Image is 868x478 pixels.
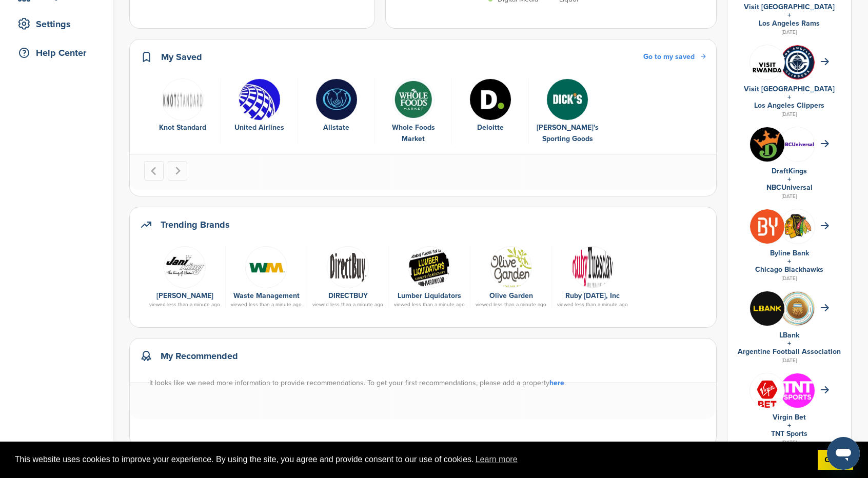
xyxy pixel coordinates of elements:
[780,213,815,239] img: Open uri20141112 64162 w7ezf4?1415807816
[744,3,835,11] a: Visit [GEOGRAPHIC_DATA]
[750,50,784,74] img: Vr
[738,347,841,356] a: Argentine Football Association
[738,192,841,201] div: [DATE]
[15,452,810,467] span: This website uses cookies to improve your experience. By using the site, you agree and provide co...
[773,413,806,422] a: Virgin Bet
[489,291,533,300] a: Olive Garden
[144,78,221,145] div: 1 of 6
[557,246,628,287] a: Data
[457,78,523,134] a: 6arvzd p 400x400 Deloitte
[245,246,287,288] img: Pzkf4yhx 400x400
[161,349,238,363] h2: My Recommended
[549,379,564,387] a: here
[474,452,519,467] a: learn more about cookies
[738,356,841,365] div: [DATE]
[226,122,292,133] div: United Airlines
[303,78,369,134] a: Bi wggbs 400x400 Allstate
[759,19,820,28] a: Los Angeles Rams
[787,93,791,102] a: +
[162,78,204,121] img: Screen shot 2018 09 07 at 9.50.07 am
[315,78,358,121] img: Bi wggbs 400x400
[787,421,791,430] a: +
[750,209,784,244] img: I0zoso7r 400x400
[394,246,465,287] a: Open uri20141112 50798 1isgcd8
[787,339,791,348] a: +
[738,438,841,447] div: [DATE]
[303,122,369,133] div: Allstate
[771,429,807,438] a: TNT Sports
[534,122,601,145] div: [PERSON_NAME]'s Sporting Goods
[164,246,206,288] img: Open uri20141112 50798 ingo57
[10,41,103,65] a: Help Center
[772,167,807,175] a: DraftKings
[312,302,383,307] div: viewed less than a minute ago
[10,12,103,36] a: Settings
[744,85,835,93] a: Visit [GEOGRAPHIC_DATA]
[738,28,841,37] div: [DATE]
[149,377,707,389] div: It looks like we need more information to provide recommendations. To get your first recommendati...
[738,274,841,283] div: [DATE]
[780,291,815,326] img: Mekkrcj8 400x400
[144,161,164,181] button: Go to last slide
[827,437,860,470] iframe: Button to launch messaging window
[787,257,791,266] a: +
[161,217,230,232] h2: Trending Brands
[770,249,809,257] a: Byline Bank
[738,110,841,119] div: [DATE]
[643,51,706,63] a: Go to my saved
[149,302,220,307] div: viewed less than a minute ago
[328,291,368,300] a: DIRECTBUY
[766,183,813,192] a: NBCUniversal
[818,450,853,470] a: dismiss cookie message
[780,127,815,162] img: Nbcuniversal 400x400
[394,302,465,307] div: viewed less than a minute ago
[239,78,281,121] img: 6exslf13 400x400
[156,291,213,300] a: [PERSON_NAME]
[780,45,815,79] img: Arw64i5q 400x400
[546,78,588,121] img: Aiv43rud 400x400
[750,127,784,162] img: Draftkings logo
[571,246,614,288] img: Data
[457,122,523,133] div: Deloitte
[168,161,187,181] button: Next slide
[750,373,784,415] img: Images (26)
[312,246,383,287] a: Screen shot 2018 03 13 at 2.12.54 pm
[476,302,546,307] div: viewed less than a minute ago
[490,246,532,288] img: Olivegardennewlogo2014
[529,78,606,145] div: 6 of 6
[226,78,292,134] a: 6exslf13 400x400 United Airlines
[469,78,511,121] img: 6arvzd p 400x400
[565,291,620,300] a: Ruby [DATE], Inc
[15,44,103,62] div: Help Center
[392,78,435,121] img: Iumg l3q 400x400
[149,246,220,287] a: Open uri20141112 50798 ingo57
[375,78,452,145] div: 4 of 6
[231,246,302,287] a: Pzkf4yhx 400x400
[380,122,446,145] div: Whole Foods Market
[231,302,302,307] div: viewed less than a minute ago
[754,101,824,110] a: Los Angeles Clippers
[780,373,815,408] img: Qiv8dqs7 400x400
[750,291,784,326] img: ag0puoq 400x400
[452,78,529,145] div: 5 of 6
[298,78,375,145] div: 3 of 6
[779,331,799,340] a: LBank
[15,15,103,33] div: Settings
[149,122,215,133] div: Knot Standard
[161,50,202,64] h2: My Saved
[233,291,300,300] a: Waste Management
[755,265,823,274] a: Chicago Blackhawks
[787,175,791,184] a: +
[380,78,446,145] a: Iumg l3q 400x400 Whole Foods Market
[398,291,461,300] a: Lumber Liquidators
[327,246,369,288] img: Screen shot 2018 03 13 at 2.12.54 pm
[221,78,298,145] div: 2 of 6
[643,52,695,61] span: Go to my saved
[476,246,546,287] a: Olivegardennewlogo2014
[149,78,215,134] a: Screen shot 2018 09 07 at 9.50.07 am Knot Standard
[534,78,601,145] a: Aiv43rud 400x400 [PERSON_NAME]'s Sporting Goods
[557,302,628,307] div: viewed less than a minute ago
[787,11,791,19] a: +
[408,246,450,288] img: Open uri20141112 50798 1isgcd8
